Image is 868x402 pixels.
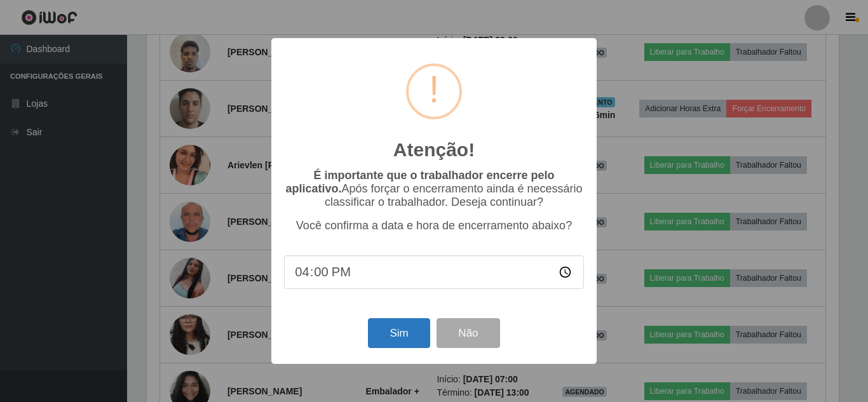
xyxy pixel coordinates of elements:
[285,169,554,195] b: É importante que o trabalhador encerre pelo aplicativo.
[437,318,499,348] button: Não
[284,219,584,232] p: Você confirma a data e hora de encerramento abaixo?
[368,318,430,348] button: Sim
[284,169,584,209] p: Após forçar o encerramento ainda é necessário classificar o trabalhador. Deseja continuar?
[393,138,475,161] h2: Atenção!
